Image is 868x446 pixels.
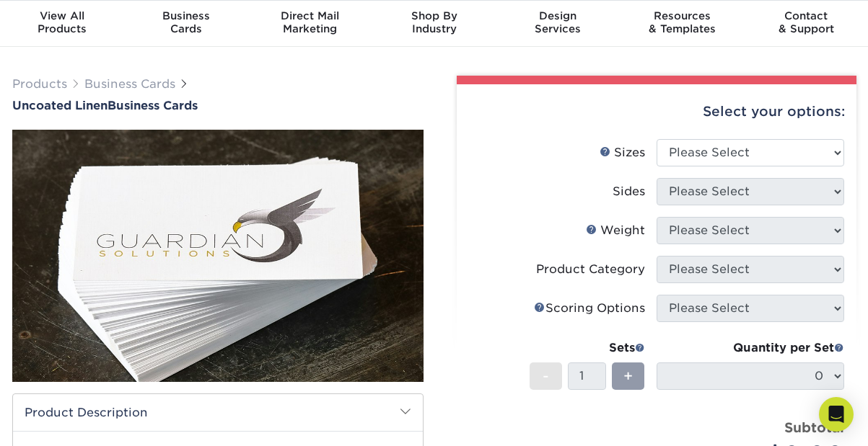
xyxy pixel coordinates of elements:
a: Shop ByIndustry [372,1,496,47]
span: Resources [620,9,744,22]
span: Shop By [372,9,496,22]
span: Uncoated Linen [12,99,108,112]
span: Design [496,9,620,22]
strong: Subtotal [784,419,844,435]
div: Sets [530,339,645,357]
div: Select your options: [468,84,845,139]
h2: Product Description [13,394,423,431]
iframe: Google Customer Reviews [4,402,123,441]
a: BusinessCards [124,1,248,47]
span: - [543,365,549,387]
div: Industry [372,9,496,35]
div: & Templates [620,9,744,35]
div: Sizes [600,144,645,161]
div: Product Category [536,261,645,278]
div: Open Intercom Messenger [819,397,854,432]
a: Products [12,77,67,91]
div: Marketing [248,9,372,35]
div: Cards [124,9,248,35]
a: Uncoated LinenBusiness Cards [12,99,424,112]
a: DesignServices [496,1,620,47]
div: Services [496,9,620,35]
span: Business [124,9,248,22]
div: Weight [586,222,645,239]
h1: Business Cards [12,99,424,112]
div: Quantity per Set [657,339,844,357]
a: Resources& Templates [620,1,744,47]
span: Direct Mail [248,9,372,22]
a: Direct MailMarketing [248,1,372,47]
div: Sides [613,183,645,200]
div: & Support [744,9,868,35]
span: + [623,365,633,387]
a: Business Cards [84,77,175,91]
span: Contact [744,9,868,22]
div: Scoring Options [534,300,645,317]
a: Contact& Support [744,1,868,47]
